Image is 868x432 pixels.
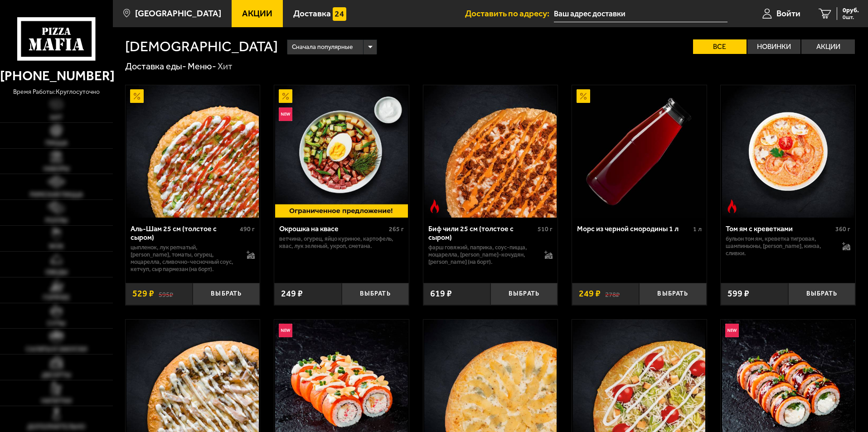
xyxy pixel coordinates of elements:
span: 265 г [389,225,404,233]
button: Выбрать [639,283,706,305]
span: 490 г [240,225,255,233]
label: Новинки [747,39,801,54]
div: Биф чили 25 см (толстое с сыром) [428,224,536,242]
button: Выбрать [788,283,855,305]
span: Десерты [42,372,71,379]
s: 278 ₽ [605,289,620,298]
span: 510 г [538,225,553,233]
span: Хит [50,115,63,121]
span: 249 ₽ [281,289,303,298]
label: Акции [801,39,855,54]
span: 619 ₽ [430,289,452,298]
button: Выбрать [193,283,260,305]
span: 599 ₽ [727,289,749,298]
span: [GEOGRAPHIC_DATA] [135,9,221,18]
h1: [DEMOGRAPHIC_DATA] [125,39,278,54]
span: 0 руб. [843,7,859,14]
img: Морс из черной смородины 1 л [573,85,705,218]
span: Салаты и закуски [26,346,87,353]
div: Хит [218,61,233,73]
span: Доставить по адресу: [465,9,554,18]
a: АкционныйАль-Шам 25 см (толстое с сыром) [126,85,260,218]
img: Острое блюдо [725,199,739,213]
img: Аль-Шам 25 см (толстое с сыром) [126,85,259,218]
input: Ваш адрес доставки [554,5,727,22]
div: Аль-Шам 25 см (толстое с сыром) [131,224,238,242]
img: Акционный [130,89,144,103]
img: Новинка [279,107,292,121]
button: Выбрать [490,283,558,305]
span: Пицца [45,140,68,146]
span: Напитки [41,398,72,404]
img: Новинка [725,324,739,337]
span: Дополнительно [27,424,85,430]
span: Наборы [44,166,69,172]
span: 249 ₽ [579,289,601,298]
span: Горячее [43,295,70,301]
img: 15daf4d41897b9f0e9f617042186c801.svg [333,7,346,21]
img: Акционный [279,89,292,103]
div: Том ям с креветками [726,224,833,233]
img: Окрошка на квасе [275,85,407,218]
span: Войти [776,9,800,18]
span: Роллы [45,218,68,224]
span: Доставка [293,9,331,18]
span: 0 шт. [843,15,859,20]
div: Окрошка на квасе [279,224,387,233]
span: Супы [47,320,65,327]
button: Выбрать [342,283,409,305]
a: Острое блюдоБиф чили 25 см (толстое с сыром) [423,85,558,218]
a: Острое блюдоТом ям с креветками [721,85,855,218]
a: Меню- [188,61,216,72]
span: Акции [242,9,272,18]
span: Сначала популярные [292,39,353,56]
a: АкционныйНовинкаОкрошка на квасе [274,85,409,218]
img: Том ям с креветками [722,85,854,218]
img: Острое блюдо [428,199,441,213]
span: Обеды [45,269,68,276]
img: Новинка [279,324,292,337]
p: фарш говяжий, паприка, соус-пицца, моцарелла, [PERSON_NAME]-кочудян, [PERSON_NAME] (на борт). [428,244,536,266]
img: Биф чили 25 см (толстое с сыром) [424,85,557,218]
span: 529 ₽ [132,289,154,298]
p: цыпленок, лук репчатый, [PERSON_NAME], томаты, огурец, моцарелла, сливочно-чесночный соус, кетчуп... [131,244,238,273]
p: ветчина, огурец, яйцо куриное, картофель, квас, лук зеленый, укроп, сметана. [279,235,404,250]
p: бульон том ям, креветка тигровая, шампиньоны, [PERSON_NAME], кинза, сливки. [726,235,833,257]
span: 360 г [835,225,850,233]
img: Акционный [577,89,590,103]
a: Доставка еды- [125,61,186,72]
a: АкционныйМорс из черной смородины 1 л [572,85,707,218]
span: Римская пицца [30,192,83,198]
span: 1 л [693,225,702,233]
div: Морс из черной смородины 1 л [577,224,691,233]
span: WOK [49,243,64,250]
s: 595 ₽ [159,289,173,298]
label: Все [693,39,747,54]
